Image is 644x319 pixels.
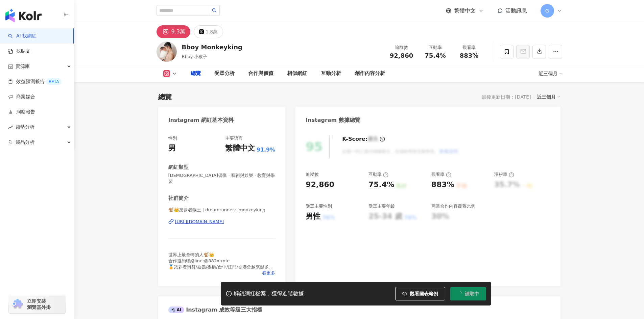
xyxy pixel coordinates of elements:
span: 競品分析 [16,135,34,150]
div: 75.4% [368,180,394,190]
div: 受眾分析 [214,70,235,78]
span: 活動訊息 [505,7,527,14]
span: 75.4% [425,52,446,59]
span: 資源庫 [16,59,30,74]
div: 創作內容分析 [355,70,385,78]
img: logo [5,9,42,22]
div: 商業合作內容覆蓋比例 [431,203,475,209]
div: 解鎖網紅檔案，獲得進階數據 [234,290,304,297]
div: 受眾主要性別 [306,203,332,209]
span: search [212,8,217,13]
button: 9.3萬 [157,25,190,38]
div: 男 [168,143,176,154]
button: 1.8萬 [194,25,223,38]
span: rise [8,125,13,130]
div: 性別 [168,135,177,141]
div: 9.3萬 [171,27,185,36]
img: chrome extension [11,299,24,310]
div: Bboy Monkeyking [182,43,242,51]
span: loading [456,290,463,297]
span: [DEMOGRAPHIC_DATA]偶像 · 藝術與娛樂 · 教育與學習 [168,172,276,185]
div: 近三個月 [537,92,560,101]
a: 效益預測報告BETA [8,78,62,85]
div: AI [168,307,185,313]
div: 漲粉率 [494,171,514,178]
div: 觀看率 [431,171,451,178]
span: 繁體中文 [454,7,476,15]
span: Bboy 小猴子 [182,54,208,59]
div: 受眾主要年齡 [368,203,395,209]
div: 繁體中文 [225,143,255,154]
div: 互動率 [423,44,448,51]
div: 主要語言 [225,135,243,141]
a: 找貼文 [8,48,30,55]
div: Instagram 網紅基本資料 [168,116,234,124]
div: Instagram 成效等級三大指標 [168,306,262,314]
div: K-Score : [342,135,385,143]
span: 看更多 [262,270,275,276]
a: 洞察報告 [8,109,35,115]
a: 商案媒合 [8,94,35,100]
div: Instagram 數據總覽 [306,116,360,124]
span: 92,860 [390,52,413,59]
div: 互動率 [368,171,388,178]
span: G [545,7,549,15]
img: KOL Avatar [157,42,177,62]
span: 讀取中 [465,291,479,296]
a: chrome extension立即安裝 瀏覽器外掛 [9,295,66,313]
span: 立即安裝 瀏覽器外掛 [27,298,51,310]
div: 總覽 [191,70,201,78]
a: searchAI 找網紅 [8,33,37,39]
div: 近三個月 [539,68,562,79]
span: 🐒👑築夢者猴王 | dreamrunnerz_monkeyking [168,207,276,213]
div: 網紅類型 [168,164,189,171]
span: 91.9% [257,146,276,154]
div: 追蹤數 [306,171,319,178]
div: 觀看率 [456,44,482,51]
div: 相似網紅 [287,70,307,78]
div: [URL][DOMAIN_NAME] [175,219,224,225]
div: 92,860 [306,180,334,190]
div: 883% [431,180,454,190]
span: 883% [460,52,479,59]
span: 趨勢分析 [16,119,34,135]
button: 觀看圖表範例 [395,287,445,300]
a: [URL][DOMAIN_NAME] [168,219,276,225]
div: 最後更新日期：[DATE] [482,94,531,100]
span: 世界上最會轉的人🐒👑 合作邀約聯絡line:@882xrmfe 🏅築夢者街舞/嘉義/板橋/台中/江門/香港會越來越多間 不信你看 [168,252,274,276]
button: 讀取中 [450,287,486,300]
div: 互動分析 [321,70,341,78]
div: 社群簡介 [168,195,189,202]
div: 1.8萬 [206,27,218,36]
div: 合作與價值 [248,70,273,78]
div: 總覽 [158,92,172,102]
div: 男性 [306,211,320,222]
div: 追蹤數 [389,44,414,51]
span: 觀看圖表範例 [410,291,438,296]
